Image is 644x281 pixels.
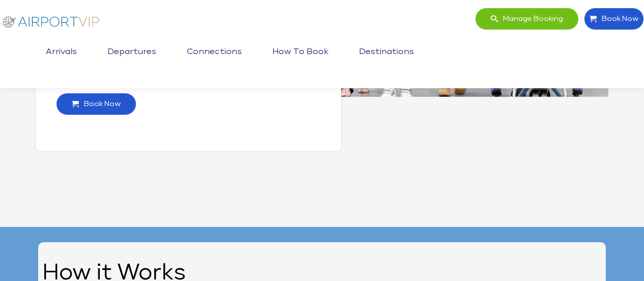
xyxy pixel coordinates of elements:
a: Arrivals [43,39,79,65]
a: Destinations [356,39,416,65]
a: How to book [270,39,331,65]
a: Manage booking [475,8,579,30]
a: Connections [184,39,244,65]
span: Manage booking [498,8,563,30]
span: Book Now [597,8,638,30]
a: Book Now [56,93,136,115]
span: Book Now [79,93,121,115]
a: Book Now [584,8,644,30]
a: Departures [105,39,159,65]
